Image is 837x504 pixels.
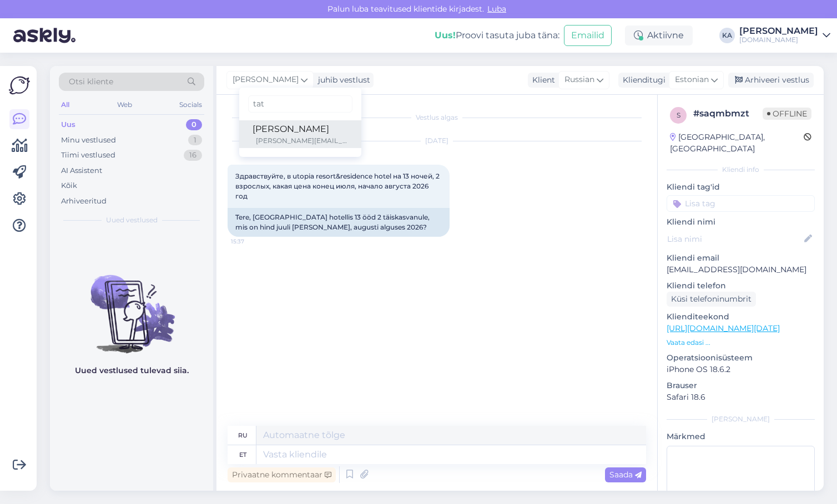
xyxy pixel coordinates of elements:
[667,380,815,391] p: Brauser
[235,172,441,200] span: Здравствуйте, в utopia resort&residence hotel на 13 ночей, 2 взрослых, какая цена конец июля, нач...
[667,338,815,348] p: Vaata edasi ...
[625,26,693,45] div: Aktiivne
[618,74,665,86] div: Klienditugi
[667,391,815,403] p: Safari 18.6
[667,431,815,442] p: Märkmed
[739,35,818,44] div: [DOMAIN_NAME]
[61,119,75,130] div: Uus
[61,165,102,176] div: AI Assistent
[106,215,158,225] span: Uued vestlused
[50,255,213,355] img: No chats
[719,28,735,43] div: KA
[177,98,204,112] div: Socials
[675,74,709,86] span: Estonian
[248,95,352,113] input: Kirjuta, millist tag'i otsid
[239,445,246,464] div: et
[667,323,780,333] a: [URL][DOMAIN_NAME][DATE]
[59,98,72,112] div: All
[677,111,680,119] span: s
[667,165,815,175] div: Kliendi info
[528,74,555,86] div: Klient
[228,208,450,237] div: Tere, [GEOGRAPHIC_DATA] hotellis 13 ööd 2 täiskasvanule, mis on hind juuli [PERSON_NAME], augusti...
[314,74,370,86] div: juhib vestlust
[667,181,815,193] p: Kliendi tag'id
[667,364,815,375] p: iPhone OS 18.6.2
[233,74,299,86] span: [PERSON_NAME]
[667,264,815,276] p: [EMAIL_ADDRESS][DOMAIN_NAME]
[186,119,202,130] div: 0
[228,113,646,123] div: Vestlus algas
[667,280,815,292] p: Kliendi telefon
[256,136,348,146] div: [PERSON_NAME][EMAIL_ADDRESS][DOMAIN_NAME]
[61,150,115,161] div: Tiimi vestlused
[115,98,134,112] div: Web
[609,470,642,480] span: Saada
[763,108,811,120] span: Offline
[739,27,830,44] a: [PERSON_NAME][DOMAIN_NAME]
[61,196,107,207] div: Arhiveeritud
[667,292,756,307] div: Küsi telefoninumbrit
[667,233,802,245] input: Lisa nimi
[564,74,594,86] span: Russian
[184,150,202,161] div: 16
[231,237,273,246] span: 15:37
[188,135,202,146] div: 1
[667,311,815,323] p: Klienditeekond
[739,27,818,35] div: [PERSON_NAME]
[667,216,815,228] p: Kliendi nimi
[435,29,559,42] div: Proovi tasuta juba täna:
[484,4,510,14] span: Luba
[69,76,113,88] span: Otsi kliente
[667,195,815,212] input: Lisa tag
[75,365,189,376] p: Uued vestlused tulevad siia.
[667,352,815,364] p: Operatsioonisüsteem
[667,414,815,424] div: [PERSON_NAME]
[61,180,77,191] div: Kõik
[693,107,763,120] div: # saqmbmzt
[9,75,30,96] img: Askly Logo
[564,25,612,46] button: Emailid
[728,73,814,88] div: Arhiveeri vestlus
[228,136,646,146] div: [DATE]
[435,30,456,40] b: Uus!
[253,123,348,136] div: [PERSON_NAME]
[228,467,336,482] div: Privaatne kommentaar
[238,426,248,445] div: ru
[670,131,804,155] div: [GEOGRAPHIC_DATA], [GEOGRAPHIC_DATA]
[239,120,361,148] a: [PERSON_NAME][PERSON_NAME][EMAIL_ADDRESS][DOMAIN_NAME]
[667,252,815,264] p: Kliendi email
[61,135,116,146] div: Minu vestlused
